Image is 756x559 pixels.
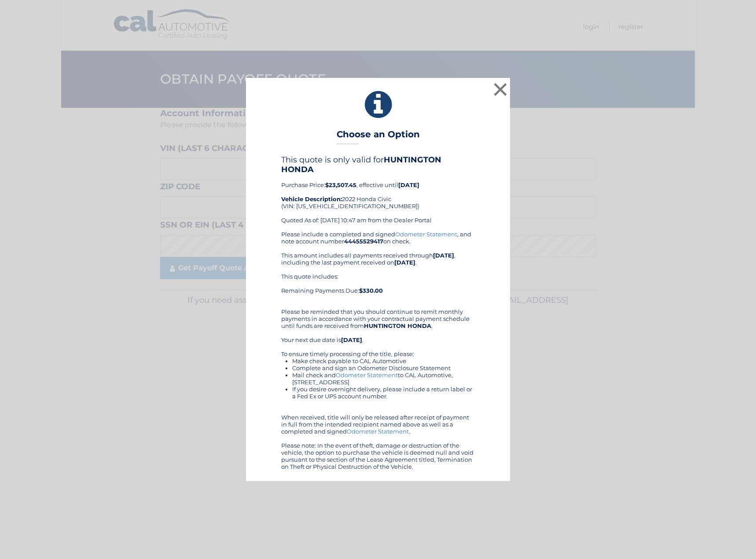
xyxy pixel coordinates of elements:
div: Purchase Price: , effective until 2022 Honda Civic (VIN: [US_VEHICLE_IDENTIFICATION_NUMBER]) Quot... [281,155,475,231]
div: This quote includes: Remaining Payments Due: [281,273,475,301]
li: Mail check and to CAL Automotive, [STREET_ADDRESS] [292,371,475,386]
div: Please include a completed and signed , and note account number on check. This amount includes al... [281,231,475,470]
li: Make check payable to CAL Automotive [292,357,475,364]
a: Odometer Statement [336,371,398,379]
b: HUNTINGTON HONDA [281,155,441,174]
h4: This quote is only valid for [281,155,475,174]
li: Complete and sign an Odometer Disclosure Statement [292,364,475,371]
b: $330.00 [359,287,383,294]
b: [DATE] [433,252,454,259]
li: If you desire overnight delivery, please include a return label or a Fed Ex or UPS account number. [292,386,475,400]
b: 44455529417 [344,238,383,245]
a: Odometer Statement [395,231,457,238]
b: $23,507.45 [325,181,356,188]
b: [DATE] [398,181,419,188]
b: HUNTINGTON HONDA [364,322,431,329]
a: Odometer Statement [347,428,409,435]
button: × [492,81,509,98]
strong: Vehicle Description: [281,195,342,202]
h3: Choose an Option [337,129,420,144]
b: [DATE] [341,336,362,343]
b: [DATE] [394,259,415,266]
